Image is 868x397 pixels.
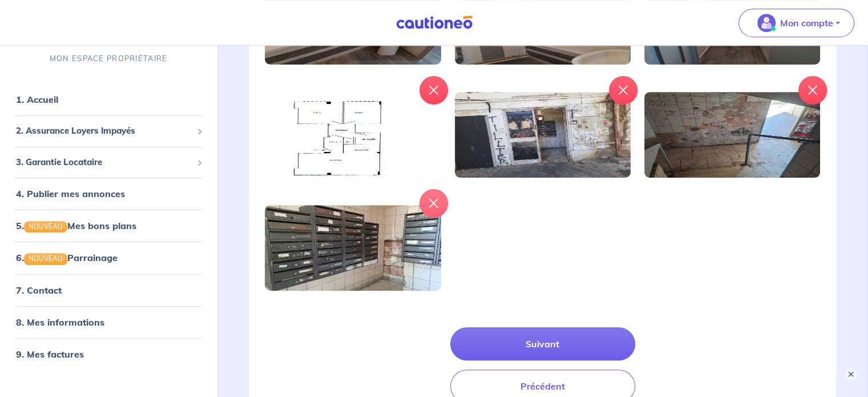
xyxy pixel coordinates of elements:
[50,54,167,65] p: MON ESPACE PROPRIÉTAIRE
[16,94,58,106] a: 1. Accueil
[450,327,635,360] button: Suivant
[5,215,212,238] div: 5.NOUVEAUMes bons plans
[5,121,212,143] div: 2. Assurance Loyers Impayés
[780,16,833,30] p: Mon compte
[16,252,118,264] a: 6.NOUVEAUParrainage
[757,14,776,32] img: illu_account_valid_menu.svg
[16,189,125,200] a: 4. Publier mes annonces
[265,92,441,178] img: Bel Horizon plan.jpg
[5,151,212,174] div: 3. Garantie Locataire
[644,92,820,178] img: Sans titre.png
[16,348,84,360] a: 9. Mes factures
[455,92,631,178] img: thumbnail.jpeg
[5,343,212,366] div: 9. Mes factures
[5,279,212,302] div: 7. Contact
[5,247,212,270] div: 6.NOUVEAUParrainage
[265,205,441,291] img: 20250731_130312 (1).jpg
[391,15,477,30] img: Cautioneo
[16,316,104,328] a: 8. Mes informations
[5,311,212,334] div: 8. Mes informations
[5,89,212,111] div: 1. Accueil
[16,125,192,138] span: 2. Assurance Loyers Impayés
[16,284,62,296] a: 7. Contact
[5,183,212,206] div: 4. Publier mes annonces
[845,368,857,380] button: ×
[16,220,136,232] a: 5.NOUVEAUMes bons plans
[738,9,854,37] button: illu_account_valid_menu.svgMon compte
[16,156,192,169] span: 3. Garantie Locataire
